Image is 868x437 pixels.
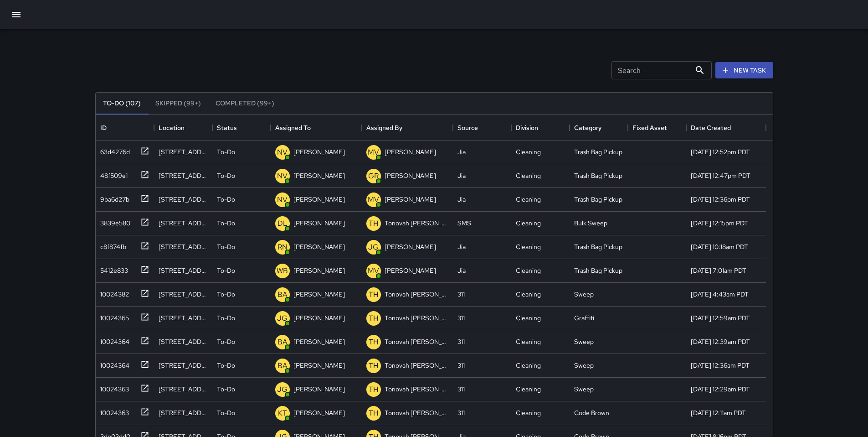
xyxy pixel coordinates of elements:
[516,337,541,346] div: Cleaning
[293,313,345,323] p: [PERSON_NAME]
[368,194,379,205] p: MV
[217,218,235,228] p: To-Do
[574,195,622,204] div: Trash Bag Pickup
[385,337,448,346] p: Tonovah [PERSON_NAME]
[97,333,129,346] div: 10024364
[385,218,448,228] p: Tonovah [PERSON_NAME]
[217,115,237,140] div: Status
[369,384,379,395] p: TH
[217,361,235,370] p: To-Do
[277,171,288,182] p: NV
[691,195,750,204] div: 8/15/2025, 12:36pm PDT
[385,266,436,275] p: [PERSON_NAME]
[691,313,750,323] div: 8/15/2025, 12:59am PDT
[457,115,478,140] div: Source
[271,115,362,140] div: Assigned To
[691,147,750,156] div: 8/15/2025, 12:52pm PDT
[159,115,185,140] div: Location
[369,218,379,229] p: TH
[385,408,448,417] p: Tonovah [PERSON_NAME]
[516,171,541,180] div: Cleaning
[217,337,235,346] p: To-Do
[217,313,235,323] p: To-Do
[368,147,379,158] p: MV
[516,385,541,394] div: Cleaning
[277,289,288,300] p: BA
[369,360,379,371] p: TH
[385,242,436,251] p: [PERSON_NAME]
[457,385,465,394] div: 311
[159,266,208,275] div: 1776 Folsom Street
[385,361,448,370] p: Tonovah [PERSON_NAME]
[574,242,622,251] div: Trash Bag Pickup
[453,115,511,140] div: Source
[574,266,622,275] div: Trash Bag Pickup
[369,337,379,348] p: TH
[293,337,345,346] p: [PERSON_NAME]
[457,408,465,417] div: 311
[628,115,686,140] div: Fixed Asset
[277,337,288,348] p: BA
[574,115,601,140] div: Category
[368,242,379,253] p: JG
[691,361,750,370] div: 8/15/2025, 12:36am PDT
[159,313,208,323] div: 1097 Howard Street
[97,167,128,180] div: 48f509e1
[293,218,345,228] p: [PERSON_NAME]
[570,115,628,140] div: Category
[208,93,282,114] button: Completed (99+)
[97,215,130,228] div: 3839e580
[159,361,208,370] div: 1090 Folsom Street
[217,171,235,180] p: To-Do
[96,115,154,140] div: ID
[277,218,288,229] p: DL
[96,93,148,114] button: To-Do (107)
[516,115,538,140] div: Division
[691,171,750,180] div: 8/15/2025, 12:47pm PDT
[368,171,379,182] p: GR
[278,408,287,419] p: KT
[217,266,235,275] p: To-Do
[97,405,129,417] div: 10024363
[715,62,773,79] button: New Task
[293,171,345,180] p: [PERSON_NAME]
[516,290,541,299] div: Cleaning
[277,242,288,253] p: RN
[217,195,235,204] p: To-Do
[369,289,379,300] p: TH
[293,195,345,204] p: [PERSON_NAME]
[385,195,436,204] p: [PERSON_NAME]
[212,115,271,140] div: Status
[159,408,208,417] div: 182 Langton Street
[368,265,379,276] p: MV
[275,115,311,140] div: Assigned To
[574,361,594,370] div: Sweep
[217,242,235,251] p: To-Do
[369,313,379,324] p: TH
[686,115,766,140] div: Date Created
[293,147,345,156] p: [PERSON_NAME]
[457,313,465,323] div: 311
[457,147,466,156] div: Jia
[574,313,594,323] div: Graffiti
[691,408,746,417] div: 8/15/2025, 12:11am PDT
[277,360,288,371] p: BA
[217,408,235,417] p: To-Do
[277,194,288,205] p: NV
[457,337,465,346] div: 311
[516,361,541,370] div: Cleaning
[574,290,594,299] div: Sweep
[159,218,208,228] div: 50 Juniper Street
[97,191,129,204] div: 9ba6d27b
[691,218,748,228] div: 8/15/2025, 12:15pm PDT
[97,286,129,299] div: 10024382
[516,242,541,251] div: Cleaning
[97,262,128,275] div: 5412e833
[277,147,288,158] p: NV
[691,337,750,346] div: 8/15/2025, 12:39am PDT
[159,171,208,180] div: 455 9th Street
[366,115,402,140] div: Assigned By
[97,357,129,370] div: 10024364
[154,115,212,140] div: Location
[159,337,208,346] div: 16 Sherman Street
